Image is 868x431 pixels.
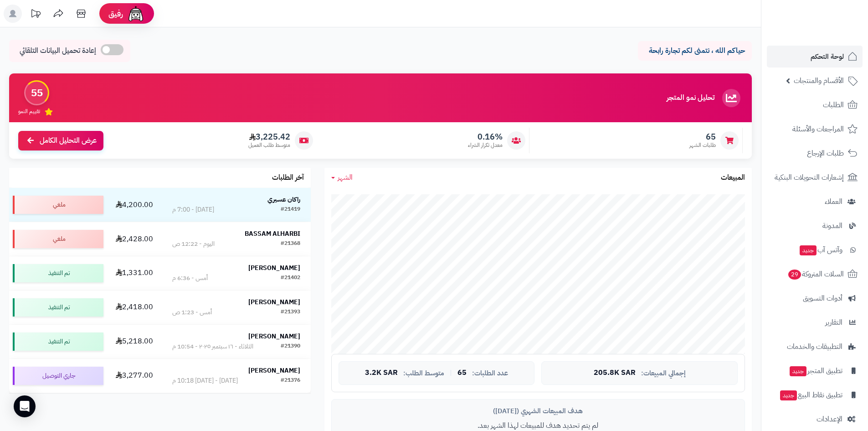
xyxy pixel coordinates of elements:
span: متوسط طلب العميل [248,141,290,149]
div: #21376 [281,376,300,385]
span: 65 [457,369,467,377]
img: logo-2.png [806,23,859,42]
img: ai-face.png [127,5,145,23]
span: عرض التحليل الكامل [40,135,97,146]
span: إشعارات التحويلات البنكية [775,171,844,184]
h3: تحليل نمو المتجر [667,94,714,102]
a: تطبيق المتجرجديد [767,360,863,382]
strong: [PERSON_NAME] [248,263,300,273]
span: أدوات التسويق [803,292,842,305]
a: التطبيقات والخدمات [767,336,863,358]
div: اليوم - 12:22 ص [172,239,215,249]
a: طلبات الإرجاع [767,142,863,164]
span: لوحة التحكم [811,50,844,63]
span: وآتس آب [799,244,842,256]
a: الطلبات [767,94,863,116]
a: أدوات التسويق [767,287,863,309]
span: تقييم النمو [18,108,40,115]
div: أمس - 1:23 ص [172,308,212,317]
div: جاري التوصيل [13,367,103,385]
div: #21419 [281,205,300,214]
a: العملاء [767,191,863,213]
span: معدل تكرار الشراء [468,141,503,149]
td: 5,218.00 [107,325,162,358]
strong: [PERSON_NAME] [248,366,300,375]
div: #21402 [281,274,300,283]
h3: آخر الطلبات [272,174,304,182]
span: | [450,369,452,376]
span: الشهر [338,172,353,183]
span: الأقسام والمنتجات [794,74,844,87]
a: تحديثات المنصة [24,5,47,25]
div: هدف المبيعات الشهري ([DATE]) [339,406,738,416]
div: [DATE] - 7:00 م [172,205,214,214]
span: متوسط الطلب: [403,369,444,377]
a: التقارير [767,312,863,333]
span: تطبيق المتجر [789,364,842,377]
div: ملغي [13,196,103,214]
span: جديد [800,245,817,255]
span: السلات المتروكة [787,268,844,280]
strong: BASSAM ALHARBI [245,229,300,239]
span: طلبات الإرجاع [807,147,844,160]
span: 65 [689,132,716,142]
span: المدونة [822,219,842,232]
a: الشهر [331,172,353,183]
div: #21393 [281,308,300,317]
a: عرض التحليل الكامل [18,131,103,151]
span: التطبيقات والخدمات [787,340,842,353]
a: تطبيق نقاط البيعجديد [767,384,863,406]
span: طلبات الشهر [689,141,716,149]
span: الطلبات [823,99,844,111]
a: وآتس آبجديد [767,239,863,261]
td: 1,331.00 [107,256,162,290]
div: تم التنفيذ [13,332,103,351]
span: إعادة تحميل البيانات التلقائي [20,46,96,56]
span: التقارير [825,316,842,329]
strong: [PERSON_NAME] [248,332,300,341]
a: السلات المتروكة29 [767,263,863,285]
strong: راكان عسيري [267,195,300,204]
a: إشعارات التحويلات البنكية [767,166,863,188]
span: العملاء [825,195,842,208]
span: جديد [790,366,806,376]
span: 3.2K SAR [365,369,398,377]
span: عدد الطلبات: [472,369,508,377]
td: 3,277.00 [107,359,162,393]
span: إجمالي المبيعات: [641,369,686,377]
h3: المبيعات [721,174,745,182]
div: ملغي [13,230,103,248]
p: حياكم الله ، نتمنى لكم تجارة رابحة [645,46,745,56]
div: Open Intercom Messenger [14,395,36,417]
a: المدونة [767,215,863,237]
div: تم التنفيذ [13,264,103,282]
a: المراجعات والأسئلة [767,118,863,140]
a: لوحة التحكم [767,46,863,68]
div: الثلاثاء - ١٦ سبتمبر ٢٠٢٥ - 10:54 م [172,342,253,351]
span: المراجعات والأسئلة [792,123,844,135]
div: تم التنفيذ [13,298,103,317]
div: #21368 [281,239,300,249]
td: 2,428.00 [107,222,162,256]
span: جديد [780,390,797,400]
strong: [PERSON_NAME] [248,297,300,307]
span: تطبيق نقاط البيع [779,389,842,401]
span: الإعدادات [817,413,842,426]
span: 0.16% [468,132,503,142]
span: 205.8K SAR [594,369,636,377]
span: 29 [788,270,801,280]
a: الإعدادات [767,408,863,430]
td: 4,200.00 [107,188,162,222]
p: لم يتم تحديد هدف للمبيعات لهذا الشهر بعد. [339,421,738,431]
span: رفيق [108,8,123,19]
span: 3,225.42 [248,132,290,142]
div: [DATE] - [DATE] 10:18 م [172,376,238,385]
div: #21390 [281,342,300,351]
td: 2,418.00 [107,291,162,324]
div: أمس - 6:36 م [172,274,208,283]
